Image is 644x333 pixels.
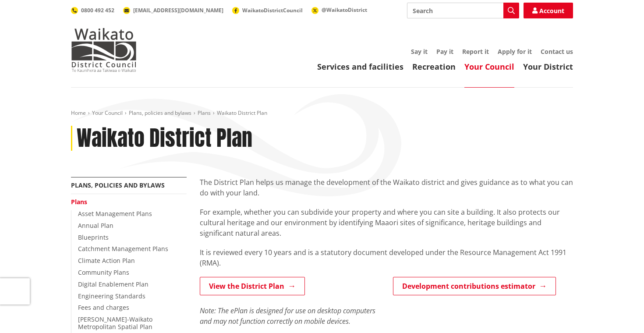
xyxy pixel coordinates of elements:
[462,47,489,56] a: Report it
[71,28,137,72] img: Waikato District Council - Te Kaunihera aa Takiwaa o Waikato
[78,315,152,331] a: [PERSON_NAME]-Waikato Metropolitan Spatial Plan
[464,61,514,72] a: Your Council
[78,221,113,230] a: Annual Plan
[436,47,453,56] a: Pay it
[71,181,165,189] a: Plans, policies and bylaws
[322,6,367,14] span: @WaikatoDistrict
[198,109,211,117] a: Plans
[78,268,129,276] a: Community Plans
[78,209,152,218] a: Asset Management Plans
[200,247,573,268] p: It is reviewed every 10 years and is a statutory document developed under the Resource Management...
[71,110,573,117] nav: breadcrumb
[407,3,519,18] input: Search input
[541,47,573,56] a: Contact us
[311,6,367,14] a: @WaikatoDistrict
[317,61,403,72] a: Services and facilities
[78,280,149,288] a: Digital Enablement Plan
[71,198,87,206] a: Plans
[523,61,573,72] a: Your District
[393,277,556,295] a: Development contributions estimator
[71,109,86,117] a: Home
[133,7,223,14] span: [EMAIL_ADDRESS][DOMAIN_NAME]
[78,244,168,253] a: Catchment Management Plans
[129,109,191,117] a: Plans, policies and bylaws
[78,256,135,265] a: Climate Action Plan
[200,177,573,198] p: The District Plan helps us manage the development of the Waikato district and gives guidance as t...
[78,303,129,312] a: Fees and charges
[498,47,532,56] a: Apply for it
[232,7,303,14] a: WaikatoDistrictCouncil
[524,3,573,18] a: Account
[81,7,114,14] span: 0800 492 452
[92,109,123,117] a: Your Council
[123,7,223,14] a: [EMAIL_ADDRESS][DOMAIN_NAME]
[78,233,109,241] a: Blueprints
[242,7,303,14] span: WaikatoDistrictCouncil
[412,61,456,72] a: Recreation
[411,47,428,56] a: Say it
[71,7,114,14] a: 0800 492 452
[77,126,252,151] h1: Waikato District Plan
[200,306,375,326] em: Note: The ePlan is designed for use on desktop computers and may not function correctly on mobile...
[200,277,305,295] a: View the District Plan
[217,109,267,117] span: Waikato District Plan
[78,292,145,300] a: Engineering Standards
[200,207,573,238] p: For example, whether you can subdivide your property and where you can site a building. It also p...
